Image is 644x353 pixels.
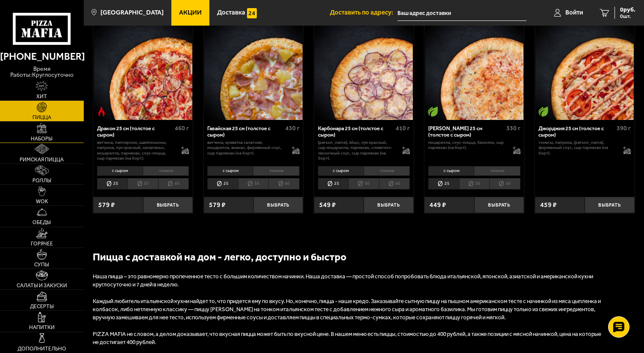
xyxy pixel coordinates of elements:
img: Вегетарианское блюдо [538,106,549,117]
p: ветчина, пепперони, шампиньоны, паприка, лук красный, халапеньо, моцарелла, пармезан, соус-пицца,... [97,140,175,161]
li: тонкое [474,166,520,176]
img: Джорджия 25 см (толстое с сыром) [535,22,634,120]
img: Острое блюдо [97,106,107,117]
button: Выбрать [474,197,524,213]
span: Дополнительно [18,346,66,351]
span: Напитки [29,325,55,330]
span: WOK [36,199,48,204]
span: Пицца [32,115,51,120]
div: Джорджия 25 см (толстое с сыром) [538,125,615,138]
span: 549 ₽ [319,201,336,208]
li: тонкое [253,166,299,176]
li: 25 [207,178,238,190]
li: 40 [489,178,520,190]
a: Карбонара 25 см (толстое с сыром) [314,22,414,120]
span: 459 ₽ [540,201,557,208]
img: Дракон 25 см (толстое с сыром) [94,22,192,120]
span: Супы [34,262,49,267]
li: 40 [268,178,300,190]
a: Вегетарианское блюдоДжорджия 25 см (толстое с сыром) [535,22,635,120]
button: Выбрать [253,197,303,213]
span: 460 г [175,125,189,132]
a: Вегетарианское блюдоМаргарита 25 см (толстое с сыром) [424,22,524,120]
p: моцарелла, соус-пицца, базилик, сыр пармезан (на борт). [428,140,506,151]
span: Войти [565,9,583,16]
div: Гавайская 25 см (толстое с сыром) [207,125,283,138]
span: 410 г [396,125,410,132]
div: Дракон 25 см (толстое с сыром) [97,125,173,138]
span: 330 г [506,125,520,132]
li: с сыром [207,166,253,176]
p: ветчина, креветка салатная, моцарелла, ананас, фирменный соус, сыр пармезан (на борт). [207,140,285,156]
button: Выбрать [585,197,634,213]
li: тонкое [364,166,410,176]
div: [PERSON_NAME] 25 см (толстое с сыром) [428,125,504,138]
img: Маргарита 25 см (толстое с сыром) [425,22,523,120]
span: 449 ₽ [429,201,446,208]
span: Роллы [32,178,51,183]
li: 30 [127,178,158,190]
p: PIZZA MAFIA не словом, а делом доказывает, что вкусная пицца может быть по вкусной цене. В нашем ... [93,330,606,347]
span: Хит [36,94,47,99]
span: 0 шт. [620,14,635,19]
li: с сыром [97,166,143,176]
li: 40 [379,178,410,190]
li: 30 [459,178,490,190]
p: [PERSON_NAME], яйцо, лук красный, сыр Моцарелла, пармезан, сливочно-чесночный соус, сыр пармезан ... [318,140,396,161]
div: Карбонара 25 см (толстое с сыром) [318,125,394,138]
li: 30 [348,178,379,190]
p: Каждый любитель итальянской кухни найдет то, что придется ему по вкусу. Но, конечно, пицца - наше... [93,298,606,322]
li: 30 [238,178,269,190]
img: 15daf4d41897b9f0e9f617042186c801.svg [247,8,257,18]
span: Десерты [30,304,54,309]
span: [GEOGRAPHIC_DATA] [100,9,164,16]
img: Вегетарианское блюдо [428,106,438,117]
span: 430 г [285,125,300,132]
span: 579 ₽ [98,201,115,208]
button: Выбрать [364,197,413,213]
span: Акции [179,9,202,16]
span: 0 руб. [620,7,635,13]
span: Римская пицца [20,157,64,162]
span: Наборы [31,136,53,141]
li: 40 [158,178,189,190]
button: Выбрать [143,197,193,213]
span: Горячее [31,241,53,246]
img: Гавайская 25 см (толстое с сыром) [204,22,303,120]
span: Доставка [217,9,245,16]
li: тонкое [143,166,189,176]
a: Острое блюдоДракон 25 см (толстое с сыром) [93,22,193,120]
span: Доставить по адресу: [330,9,397,16]
span: 579 ₽ [209,201,226,208]
li: 25 [97,178,128,190]
li: 25 [428,178,459,190]
img: Карбонара 25 см (толстое с сыром) [315,22,413,120]
p: Наша пицца – это равномерно пропеченное тесто с большим количеством начинки. Наша доставка — прос... [93,273,606,289]
h2: Пицца с доставкой на дом - легко, доступно и быстро [93,250,606,264]
li: с сыром [318,166,364,176]
li: с сыром [428,166,474,176]
p: томаты, паприка, [PERSON_NAME], фирменный соус, сыр пармезан (на борт). [538,140,616,156]
input: Ваш адрес доставки [397,5,526,21]
span: 390 г [617,125,631,132]
a: Гавайская 25 см (толстое с сыром) [204,22,303,120]
span: Салаты и закуски [17,283,67,288]
span: Обеды [32,220,51,225]
li: 25 [318,178,349,190]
